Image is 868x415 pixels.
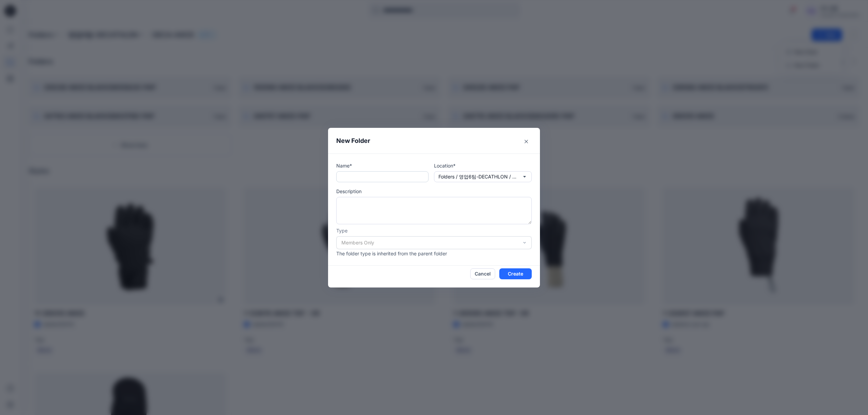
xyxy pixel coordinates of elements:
button: Cancel [470,268,495,279]
p: Name* [336,162,429,169]
p: Description [336,188,532,195]
button: Close [521,136,532,147]
p: Type [336,227,532,234]
p: Folders / 영업6팀-DECATHLON / DECA-AW25 [438,173,517,180]
header: New Folder [328,128,540,153]
button: Folders / 영업6팀-DECATHLON / DECA-AW25 [434,171,532,182]
p: The folder type is inherited from the parent folder [336,250,532,257]
p: Location* [434,162,532,169]
button: Create [499,268,532,279]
